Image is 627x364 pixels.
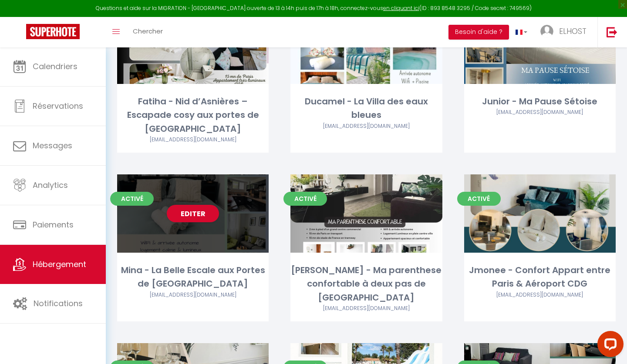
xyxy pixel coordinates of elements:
a: Editer [167,205,219,222]
div: Jmonee - Confort Appart entre Paris & Aéroport CDG [464,264,616,291]
img: logout [607,27,617,37]
div: Junior - Ma Pause Sétoise [464,95,616,108]
span: Paiements [33,219,74,230]
span: Activé [110,192,154,206]
button: Besoin d'aide ? [448,25,509,40]
span: Activé [457,192,501,206]
div: Ducamel - La Villa des eaux bleues [290,95,442,122]
div: [PERSON_NAME] - Ma parenthese confortable à deux pas de [GEOGRAPHIC_DATA] [290,264,442,304]
a: en cliquant ici [383,4,419,12]
span: Chercher [133,27,163,36]
span: Analytics [33,180,68,190]
span: ELHOST [559,26,587,37]
a: Chercher [126,17,169,47]
span: Notifications [34,298,83,309]
a: Editer [514,205,566,222]
div: Airbnb [117,291,269,299]
span: Calendriers [33,61,78,72]
img: ... [540,25,553,38]
span: Messages [33,140,72,151]
div: Airbnb [290,122,442,130]
div: Airbnb [290,304,442,313]
div: Airbnb [464,291,616,299]
img: Super Booking [26,24,80,39]
div: Fatiha - Nid d’Asnières – Escapade cosy aux portes de [GEOGRAPHIC_DATA] [117,95,269,136]
div: Mina - La Belle Escale aux Portes de [GEOGRAPHIC_DATA] [117,264,269,291]
span: Hébergement [33,259,86,270]
a: Editer [340,205,392,222]
div: Airbnb [464,108,616,117]
span: Activé [283,192,327,206]
span: Réservations [33,100,83,111]
a: ... ELHOST [534,17,597,47]
div: Airbnb [117,136,269,144]
iframe: LiveChat chat widget [590,327,627,364]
